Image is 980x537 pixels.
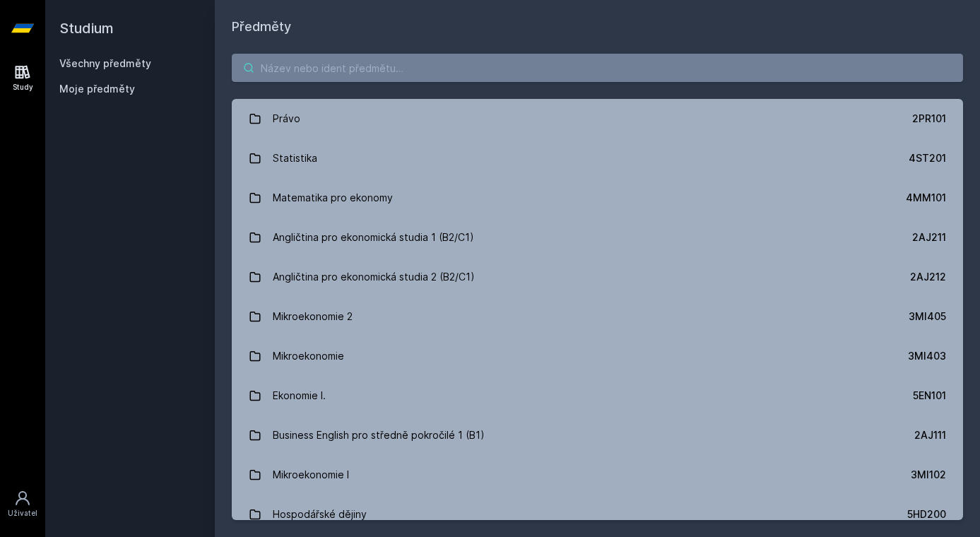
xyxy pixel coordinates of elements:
div: Study [13,82,33,93]
h1: Předměty [232,17,963,37]
div: Matematika pro ekonomy [273,184,393,212]
a: Angličtina pro ekonomická studia 1 (B2/C1) 2AJ211 [232,218,963,257]
div: 4MM101 [906,191,946,205]
div: Mikroekonomie [273,342,344,370]
a: Ekonomie I. 5EN101 [232,376,963,415]
div: Mikroekonomie I [273,461,349,489]
div: Hospodářské dějiny [273,500,367,529]
a: Hospodářské dějiny 5HD200 [232,495,963,534]
div: 2AJ212 [910,270,946,284]
a: Mikroekonomie 2 3MI405 [232,297,963,336]
div: 2AJ111 [914,428,946,442]
div: Uživatel [8,508,37,519]
div: Angličtina pro ekonomická studia 1 (B2/C1) [273,223,474,252]
a: Uživatel [3,483,42,526]
div: Business English pro středně pokročilé 1 (B1) [273,421,485,449]
a: Matematika pro ekonomy 4MM101 [232,178,963,218]
a: Právo 2PR101 [232,99,963,138]
div: 2PR101 [912,112,946,126]
div: 2AJ211 [912,230,946,244]
span: Moje předměty [59,82,135,96]
div: Právo [273,105,300,133]
div: 5EN101 [913,389,946,403]
div: 3MI102 [911,468,946,482]
a: Mikroekonomie 3MI403 [232,336,963,376]
div: Statistika [273,144,317,172]
a: Study [3,57,42,100]
a: Všechny předměty [59,57,151,69]
div: Angličtina pro ekonomická studia 2 (B2/C1) [273,263,475,291]
a: Angličtina pro ekonomická studia 2 (B2/C1) 2AJ212 [232,257,963,297]
a: Statistika 4ST201 [232,138,963,178]
a: Mikroekonomie I 3MI102 [232,455,963,495]
div: 5HD200 [907,507,946,521]
div: 3MI405 [909,309,946,324]
div: Ekonomie I. [273,382,326,410]
div: 4ST201 [909,151,946,165]
div: 3MI403 [908,349,946,363]
a: Business English pro středně pokročilé 1 (B1) 2AJ111 [232,415,963,455]
input: Název nebo ident předmětu… [232,54,963,82]
div: Mikroekonomie 2 [273,302,353,331]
